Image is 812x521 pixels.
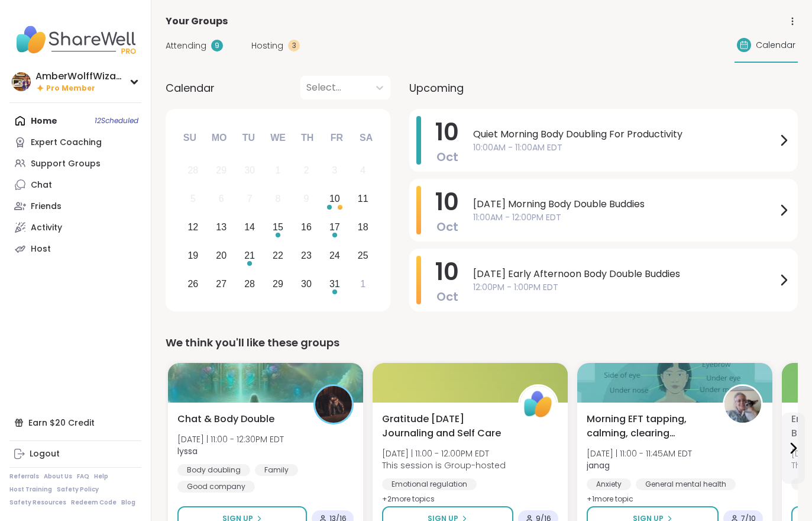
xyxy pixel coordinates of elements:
[724,386,761,423] img: janag
[323,125,350,151] div: Fr
[294,215,319,240] div: Choose Thursday, October 16th, 2025
[57,485,99,494] a: Safety Policy
[9,131,141,153] a: Expert Coaching
[209,215,234,240] div: Choose Monday, October 13th, 2025
[409,80,464,96] span: Upcoming
[9,174,141,195] a: Chat
[166,14,228,28] span: Your Groups
[329,247,340,263] div: 24
[322,158,347,184] div: Not available Friday, October 3rd, 2025
[177,445,198,457] b: lyssa
[31,179,52,191] div: Chat
[266,243,291,268] div: Choose Wednesday, October 22nd, 2025
[322,215,347,240] div: Choose Friday, October 17th, 2025
[180,271,206,297] div: Choose Sunday, October 26th, 2025
[180,243,206,268] div: Choose Sunday, October 19th, 2025
[44,472,72,481] a: About Us
[322,243,347,268] div: Choose Friday, October 24th, 2025
[77,472,89,481] a: FAQ
[587,459,610,471] b: janag
[301,219,312,235] div: 16
[247,191,253,207] div: 7
[35,70,124,83] div: AmberWolffWizard
[216,162,227,178] div: 29
[329,219,340,235] div: 17
[587,412,710,440] span: Morning EFT tapping, calming, clearing exercises
[46,83,95,94] span: Pro Member
[265,125,291,151] div: We
[322,271,347,297] div: Choose Friday, October 31st, 2025
[473,281,777,294] span: 12:00PM - 1:00PM EDT
[94,472,108,481] a: Help
[31,158,101,170] div: Support Groups
[329,191,340,207] div: 10
[315,386,352,423] img: lyssa
[301,276,312,292] div: 30
[273,219,283,235] div: 15
[358,247,368,263] div: 25
[216,219,227,235] div: 13
[237,158,263,184] div: Not available Tuesday, September 30th, 2025
[587,478,631,490] div: Anxiety
[382,412,505,440] span: Gratitude [DATE] Journaling and Self Care
[211,40,223,52] div: 9
[382,448,506,459] span: [DATE] | 11:00 - 12:00PM EDT
[294,271,319,297] div: Choose Thursday, October 30th, 2025
[209,186,234,212] div: Not available Monday, October 6th, 2025
[9,217,141,238] a: Activity
[237,215,263,240] div: Choose Tuesday, October 14th, 2025
[266,158,291,184] div: Not available Wednesday, October 1st, 2025
[121,499,135,507] a: Blog
[9,443,141,465] a: Logout
[244,162,255,178] div: 30
[12,72,31,91] img: AmberWolffWizard
[436,149,458,165] span: Oct
[166,40,206,52] span: Attending
[187,219,198,235] div: 12
[71,499,117,507] a: Redeem Code
[266,186,291,212] div: Not available Wednesday, October 8th, 2025
[520,386,557,423] img: ShareWell
[180,215,206,240] div: Choose Sunday, October 12th, 2025
[266,215,291,240] div: Choose Wednesday, October 15th, 2025
[350,186,376,212] div: Choose Saturday, October 11th, 2025
[190,191,196,207] div: 5
[358,191,368,207] div: 11
[9,19,141,60] img: ShareWell Nav Logo
[473,267,777,281] span: [DATE] Early Afternoon Body Double Buddies
[294,243,319,268] div: Choose Thursday, October 23rd, 2025
[9,195,141,217] a: Friends
[216,247,227,263] div: 20
[251,40,283,52] span: Hosting
[473,197,777,211] span: [DATE] Morning Body Double Buddies
[350,243,376,268] div: Choose Saturday, October 25th, 2025
[295,125,321,151] div: Th
[237,243,263,268] div: Choose Tuesday, October 21st, 2025
[294,186,319,212] div: Not available Thursday, October 9th, 2025
[187,162,198,178] div: 28
[473,141,777,154] span: 10:00AM - 11:00AM EDT
[209,271,234,297] div: Choose Monday, October 27th, 2025
[244,247,255,263] div: 21
[9,238,141,259] a: Host
[360,162,365,178] div: 4
[9,485,52,494] a: Host Training
[353,125,379,151] div: Sa
[209,158,234,184] div: Not available Monday, September 29th, 2025
[473,127,777,141] span: Quiet Morning Body Doubling For Productivity
[244,276,255,292] div: 28
[237,186,263,212] div: Not available Tuesday, October 7th, 2025
[273,247,283,263] div: 22
[301,247,312,263] div: 23
[322,186,347,212] div: Choose Friday, October 10th, 2025
[435,255,459,288] span: 10
[436,218,458,235] span: Oct
[288,40,300,52] div: 3
[350,215,376,240] div: Choose Saturday, October 18th, 2025
[31,222,62,234] div: Activity
[360,276,365,292] div: 1
[332,162,337,178] div: 3
[237,271,263,297] div: Choose Tuesday, October 28th, 2025
[31,137,102,149] div: Expert Coaching
[177,125,203,151] div: Su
